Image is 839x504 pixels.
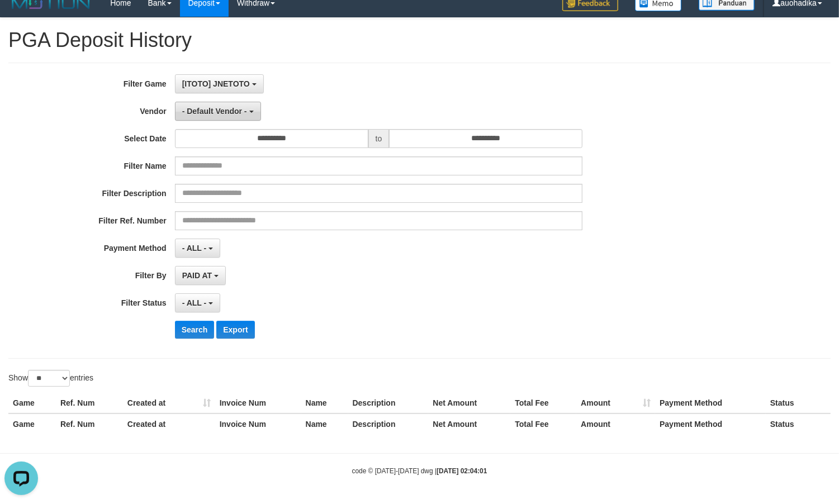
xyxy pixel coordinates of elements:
[301,393,348,413] th: Name
[8,393,56,413] th: Game
[576,413,655,434] th: Amount
[352,467,487,475] small: code © [DATE]-[DATE] dwg |
[4,4,38,38] button: Open LiveChat chat widget
[182,244,207,253] span: - ALL -
[182,107,247,116] span: - Default Vendor -
[437,467,487,475] strong: [DATE] 02:04:01
[123,393,215,413] th: Created at
[576,393,655,413] th: Amount
[175,239,220,258] button: - ALL -
[175,266,226,285] button: PAID AT
[123,413,215,434] th: Created at
[182,298,207,307] span: - ALL -
[215,413,301,434] th: Invoice Num
[175,74,264,93] button: [ITOTO] JNETOTO
[348,393,429,413] th: Description
[368,129,390,148] span: to
[56,393,123,413] th: Ref. Num
[428,413,510,434] th: Net Amount
[8,29,831,51] h1: PGA Deposit History
[175,293,220,312] button: - ALL -
[766,413,831,434] th: Status
[8,370,93,387] label: Show entries
[655,393,766,413] th: Payment Method
[175,102,261,121] button: - Default Vendor -
[510,393,576,413] th: Total Fee
[175,321,215,339] button: Search
[56,413,123,434] th: Ref. Num
[28,370,70,387] select: Showentries
[510,413,576,434] th: Total Fee
[182,271,212,280] span: PAID AT
[348,413,429,434] th: Description
[766,393,831,413] th: Status
[216,321,254,339] button: Export
[655,413,766,434] th: Payment Method
[182,79,250,88] span: [ITOTO] JNETOTO
[8,413,56,434] th: Game
[215,393,301,413] th: Invoice Num
[428,393,510,413] th: Net Amount
[301,413,348,434] th: Name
